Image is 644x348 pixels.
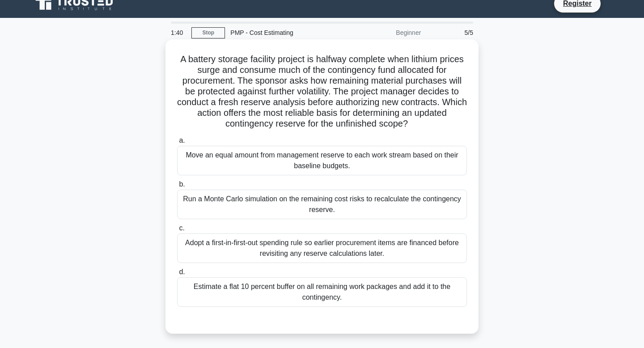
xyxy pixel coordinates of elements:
span: d. [179,268,185,276]
div: Beginner [348,24,426,42]
span: a. [179,136,185,144]
span: b. [179,180,185,188]
span: c. [179,224,184,232]
div: 1:40 [165,24,191,42]
div: Estimate a flat 10 percent buffer on all remaining work packages and add it to the contingency. [177,277,467,307]
div: Run a Monte Carlo simulation on the remaining cost risks to recalculate the contingency reserve. [177,190,467,219]
div: 5/5 [426,24,479,42]
div: Move an equal amount from management reserve to each work stream based on their baseline budgets. [177,146,467,175]
div: Adopt a first-in-first-out spending rule so earlier procurement items are financed before revisit... [177,233,467,263]
h5: A battery storage facility project is halfway complete when lithium prices surge and consume much... [176,54,468,130]
div: PMP - Cost Estimating [225,24,348,42]
a: Stop [191,27,225,38]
